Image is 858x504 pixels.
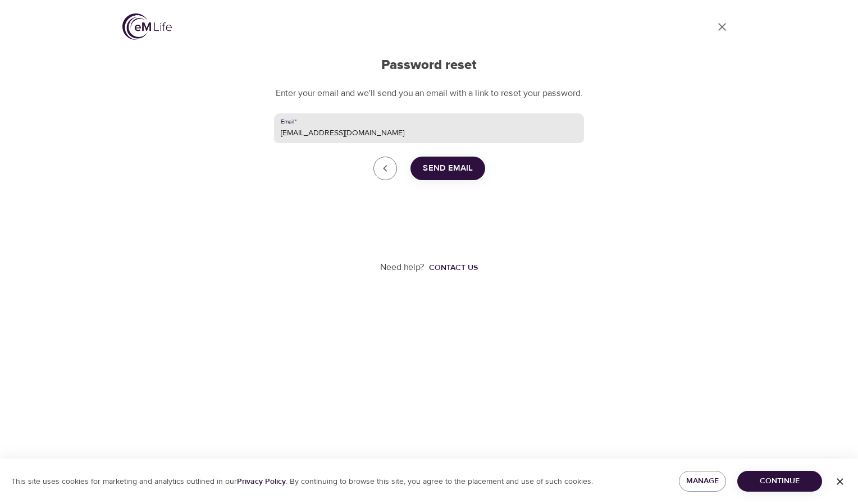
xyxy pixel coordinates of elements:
a: close [709,13,736,40]
button: Continue [737,471,822,492]
a: Contact us [425,262,478,273]
p: Need help? [380,261,425,274]
img: logo [122,13,172,40]
span: Manage [688,474,716,488]
h2: Password reset [274,57,584,74]
a: close [373,157,397,180]
span: Continue [746,474,813,488]
a: Privacy Policy [237,476,286,487]
span: Send Email [423,161,473,176]
button: Manage [679,471,725,492]
button: Send Email [410,157,485,180]
div: Contact us [429,262,478,273]
p: Enter your email and we'll send you an email with a link to reset your password. [274,87,584,100]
